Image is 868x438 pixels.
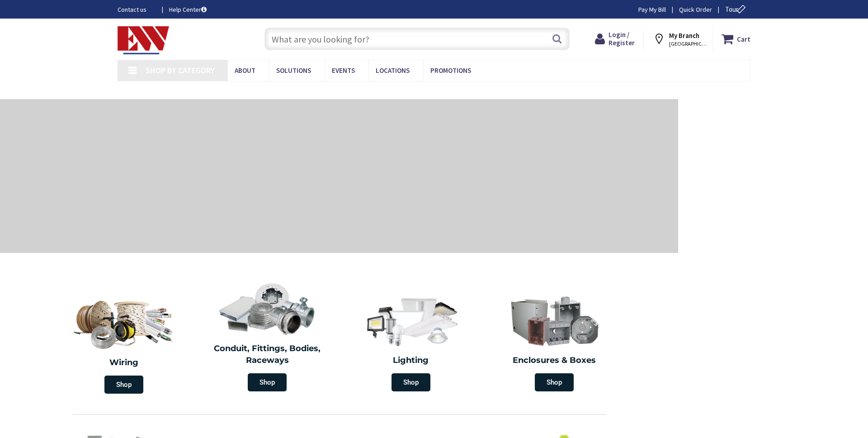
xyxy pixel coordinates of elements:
div: My Branch [GEOGRAPHIC_DATA], [GEOGRAPHIC_DATA] [653,31,703,47]
a: Enclosures & Boxes Shop [485,290,624,396]
strong: My Branch [669,31,699,40]
a: Login / Register [595,31,635,47]
a: Cart [722,31,750,47]
span: Shop [392,373,430,391]
a: Quick Order [679,5,712,14]
a: Contact us [118,5,155,14]
a: Help Center [169,5,207,14]
span: Solutions [276,66,311,75]
a: Pay My Bill [638,5,666,14]
span: Login / Register [609,30,635,47]
span: Shop [248,373,287,391]
span: About [235,66,255,75]
span: Shop [104,376,143,394]
strong: Cart [737,31,750,47]
h2: Conduit, Fittings, Bodies, Raceways [203,343,333,366]
a: Wiring Shop [52,290,196,398]
img: Electrical Wholesalers, Inc. [118,26,169,54]
span: [GEOGRAPHIC_DATA], [GEOGRAPHIC_DATA] [669,40,708,48]
h2: Lighting [346,355,476,367]
a: Conduit, Fittings, Bodies, Raceways Shop [198,278,337,396]
span: Events [332,66,355,75]
h2: Enclosures & Boxes [490,355,620,367]
span: Promotions [430,66,471,75]
a: Lighting Shop [341,290,481,396]
span: Locations [376,66,410,75]
span: Shop By Category [146,65,215,76]
span: Tour [725,5,748,14]
input: What are you looking for? [264,28,570,50]
span: Shop [535,373,574,391]
h2: Wiring [57,357,191,369]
